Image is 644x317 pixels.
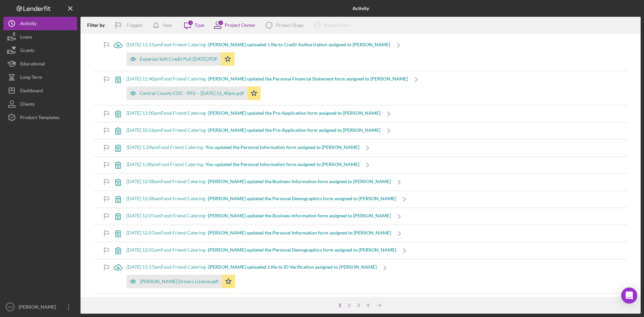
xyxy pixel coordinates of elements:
[208,264,377,270] b: [PERSON_NAME] uploaded 1 file to ID Verification assigned to [PERSON_NAME]
[110,122,397,139] a: [DATE] 10:56pmFood Friend Catering -[PERSON_NAME] updated the Pre-Application form assigned to [P...
[110,208,408,225] a: [DATE] 12:07amFood Friend Catering -[PERSON_NAME] updated the Business Information form assigned ...
[309,18,357,32] button: Reset Filters
[3,44,77,57] button: Grants
[3,57,77,70] button: Educational
[208,230,391,235] b: [PERSON_NAME] updated the Personal Information form assigned to [PERSON_NAME]
[126,247,396,253] div: [DATE] 12:01am Food Friend Catering -
[126,110,380,116] div: [DATE] 11:00pm Food Friend Catering -
[20,44,34,59] div: Grants
[20,70,42,86] div: Long-Term
[126,18,143,32] div: Flagged
[126,179,391,184] div: [DATE] 12:08am Food Friend Catering -
[208,178,391,184] b: [PERSON_NAME] updated the Business Information form assigned to [PERSON_NAME]
[621,287,637,304] div: Open Intercom Messenger
[208,76,408,82] b: [PERSON_NAME] updated the Personal Financial Statement form assigned to [PERSON_NAME]
[110,174,408,191] a: [DATE] 12:08amFood Friend Catering -[PERSON_NAME] updated the Business Information form assigned ...
[195,22,204,28] div: Type
[3,17,77,30] button: Activity
[3,30,77,44] button: Loans
[208,127,380,133] b: [PERSON_NAME] updated the Pre-Application form assigned to [PERSON_NAME]
[20,111,59,126] div: Product Templates
[208,110,380,116] b: [PERSON_NAME] updated the Pre-Application form assigned to [PERSON_NAME]
[126,76,408,82] div: [DATE] 11:40pm Food Friend Catering -
[140,56,218,62] div: Experian Soft Credit Pull [DATE].PDF
[126,87,261,100] button: Central County CDC - PFS -- [DATE] 11_40pm.pdf
[126,213,391,218] div: [DATE] 12:07am Food Friend Catering -
[110,242,413,259] a: [DATE] 12:01amFood Friend Catering -[PERSON_NAME] updated the Personal Demographics form assigned...
[3,97,77,111] button: Clients
[208,247,396,253] b: [PERSON_NAME] updated the Personal Demographics form assigned to [PERSON_NAME]
[110,37,407,71] a: [DATE] 11:55pmFood Friend Catering -[PERSON_NAME] uploaded 1 file to Credit Authorization assigne...
[208,42,390,47] b: [PERSON_NAME] uploaded 1 file to Credit Authorization assigned to [PERSON_NAME]
[353,6,369,11] b: Activity
[206,144,359,150] b: You updated the Personal Information form assigned to [PERSON_NAME]
[344,303,354,308] div: 2
[126,275,235,288] button: [PERSON_NAME] Drivers License.pdf
[126,162,359,167] div: [DATE] 1:28pm Food Friend Catering -
[187,20,194,26] div: 3
[20,30,32,45] div: Loans
[110,259,393,293] a: [DATE] 11:57pmFood Friend Catering -[PERSON_NAME] uploaded 1 file to ID Verification assigned to ...
[363,303,373,308] div: 4
[110,18,149,32] button: Flagged
[110,191,413,208] a: [DATE] 12:08amFood Friend Catering -[PERSON_NAME] updated the Personal Demographics form assigned...
[110,71,425,105] a: [DATE] 11:40pmFood Friend Catering -[PERSON_NAME] updated the Personal Financial Statement form a...
[218,20,224,26] div: 1
[276,22,304,28] div: Project Stage
[126,145,359,150] div: [DATE] 1:29pm Food Friend Catering -
[126,230,391,235] div: [DATE] 12:07am Food Friend Catering -
[87,22,110,28] div: Filter by
[126,52,234,66] button: Experian Soft Credit Pull [DATE].PDF
[126,42,390,47] div: [DATE] 11:55pm Food Friend Catering -
[163,18,172,32] div: New
[3,111,77,124] button: Product Templates
[126,264,377,270] div: [DATE] 11:57pm Food Friend Catering -
[17,300,60,315] div: [PERSON_NAME]
[206,161,359,167] b: You updated the Personal Information form assigned to [PERSON_NAME]
[110,157,376,173] a: [DATE] 1:28pmFood Friend Catering -You updated the Personal Information form assigned to [PERSON_...
[208,213,391,218] b: [PERSON_NAME] updated the Business Information form assigned to [PERSON_NAME]
[20,97,35,112] div: Clients
[20,57,45,72] div: Educational
[140,91,244,96] div: Central County CDC - PFS -- [DATE] 11_40pm.pdf
[110,105,397,122] a: [DATE] 11:00pmFood Friend Catering -[PERSON_NAME] updated the Pre-Application form assigned to [P...
[8,305,12,309] text: CH
[354,303,363,308] div: 3
[20,84,43,99] div: Dashboard
[225,22,256,28] div: Project Owner
[3,300,77,314] button: CH[PERSON_NAME]
[149,18,179,32] button: New
[3,70,77,84] button: Long-Term
[335,303,344,308] div: 1
[3,84,77,97] button: Dashboard
[140,279,218,284] div: [PERSON_NAME] Drivers License.pdf
[110,140,376,156] a: [DATE] 1:29pmFood Friend Catering -You updated the Personal Information form assigned to [PERSON_...
[126,127,380,133] div: [DATE] 10:56pm Food Friend Catering -
[324,18,350,32] div: Reset Filters
[20,17,37,32] div: Activity
[126,196,396,201] div: [DATE] 12:08am Food Friend Catering -
[110,225,408,242] a: [DATE] 12:07amFood Friend Catering -[PERSON_NAME] updated the Personal Information form assigned ...
[208,196,396,201] b: [PERSON_NAME] updated the Personal Demographics form assigned to [PERSON_NAME]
